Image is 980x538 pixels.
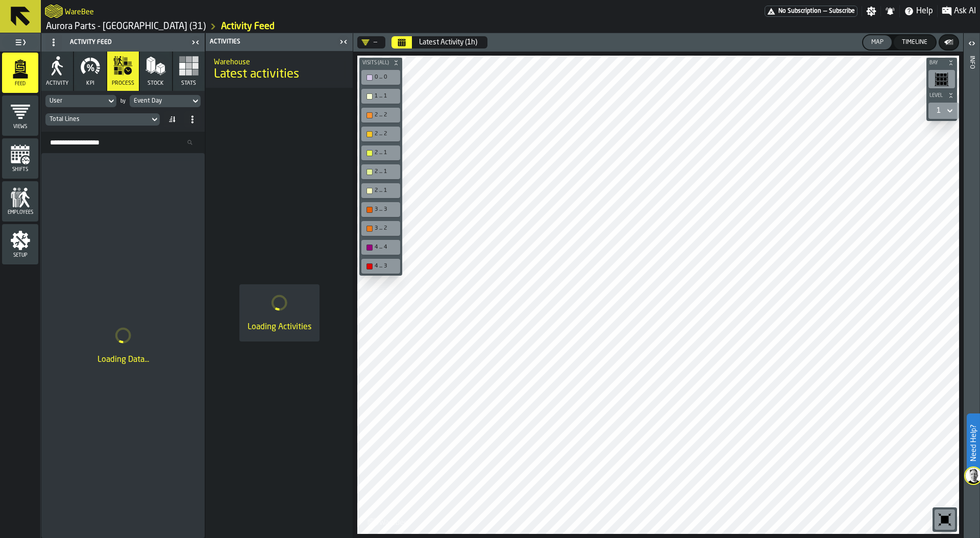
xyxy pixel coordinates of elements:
label: button-toggle-Close me [188,36,203,48]
div: Map [867,39,888,46]
nav: Breadcrumb [45,20,510,33]
div: 3 ... 3 [363,204,398,215]
div: by [120,99,126,104]
a: logo-header [359,511,417,532]
label: button-toggle-Ask AI [938,5,980,17]
a: link-to-/wh/i/aa2e4adb-2cd5-4688-aa4a-ec82bcf75d46/pricing/ [765,6,857,17]
div: button-toolbar-undefined [359,181,402,200]
button: button- [940,35,958,50]
div: 2 ... 1 [375,168,397,175]
div: button-toolbar-undefined [359,219,402,238]
span: Latest activities [214,66,299,83]
div: DropdownMenuValue-1 [933,105,955,117]
div: DropdownMenuValue- [357,36,385,48]
li: menu Shifts [2,138,38,179]
a: link-to-/wh/i/aa2e4adb-2cd5-4688-aa4a-ec82bcf75d46 [46,21,206,32]
div: 2 ... 2 [375,131,397,137]
span: Shifts [2,167,38,173]
button: button-Map [863,35,892,50]
div: button-toolbar-undefined [359,238,402,257]
button: Select date range [413,32,483,53]
label: Need Help? [968,414,979,472]
span: Help [916,5,933,17]
h2: Sub Title [214,56,345,66]
div: Loading Data... [50,354,197,366]
div: DropdownMenuValue-eventsCount [50,116,145,123]
label: button-toggle-Toggle Full Menu [2,35,38,50]
span: KPI [86,80,94,87]
li: menu Setup [2,224,38,265]
div: button-toolbar-undefined [359,257,402,276]
div: 2 ... 1 [375,150,397,156]
div: 3 ... 2 [363,223,398,234]
div: 0 ... 0 [363,72,398,83]
header: Activities [206,33,353,51]
div: Info [968,54,975,535]
span: Views [2,124,38,130]
span: — [823,8,827,15]
button: button-Timeline [894,35,936,50]
div: Latest Activity (1h) [419,38,477,46]
div: 2 ... 1 [375,187,397,194]
span: Visits (All) [360,60,391,66]
div: DropdownMenuValue-eventDay [134,97,186,105]
div: title-Latest activities [206,51,353,88]
span: Setup [2,253,38,258]
div: 4 ... 4 [375,244,397,251]
div: Select date range [391,36,487,48]
button: button- [926,90,957,101]
div: button-toolbar-undefined [359,200,402,219]
div: 3 ... 3 [375,206,397,213]
span: Bay [927,60,946,66]
div: button-toolbar-undefined [359,125,402,143]
div: 2 ... 1 [363,166,398,177]
label: button-toggle-Settings [862,6,880,16]
span: Feed [2,81,38,87]
label: button-toggle-Close me [336,36,351,48]
div: 3 ... 2 [375,225,397,232]
button: button- [926,58,957,68]
span: Ask AI [954,5,976,17]
div: 1 ... 1 [375,93,397,100]
div: Loading Activities [248,321,311,333]
div: Activities [208,38,336,45]
button: Select date range Select date range [391,36,412,48]
label: button-toggle-Help [900,5,937,17]
div: button-toolbar-undefined [933,507,957,532]
li: menu Employees [2,181,38,222]
li: menu Views [2,95,38,136]
span: Activity [46,80,68,87]
span: Stats [181,80,196,87]
div: 2 ... 2 [375,112,397,118]
div: button-toolbar-undefined [359,106,402,125]
span: Stock [148,80,164,87]
div: DropdownMenuValue- [361,38,377,46]
div: 0 ... 0 [375,74,397,81]
a: logo-header [45,2,63,20]
span: Subscribe [829,8,855,15]
label: button-toggle-Open [965,35,979,54]
div: 1 ... 1 [363,91,398,102]
div: 4 ... 3 [363,261,398,272]
div: 2 ... 1 [363,185,398,196]
svg: Reset zoom and position [937,511,953,528]
div: DropdownMenuValue-agentUser [45,95,116,107]
div: DropdownMenuValue-eventDay [130,95,201,107]
div: 4 ... 4 [363,242,398,253]
div: 2 ... 2 [363,129,398,139]
span: process [112,80,134,87]
header: Info [964,33,979,538]
div: DropdownMenuValue-1 [937,107,941,115]
div: button-toolbar-undefined [359,87,402,106]
div: button-toolbar-undefined [926,68,957,90]
div: Menu Subscription [765,6,857,17]
div: button-toolbar-undefined [359,143,402,162]
h2: Sub Title [65,6,94,16]
li: menu Feed [2,53,38,93]
div: 2 ... 1 [363,148,398,158]
div: DropdownMenuValue-agentUser [50,97,102,105]
div: button-toolbar-undefined [359,68,402,87]
div: 2 ... 2 [363,110,398,120]
div: button-toolbar-undefined [359,162,402,181]
div: 4 ... 3 [375,263,397,270]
